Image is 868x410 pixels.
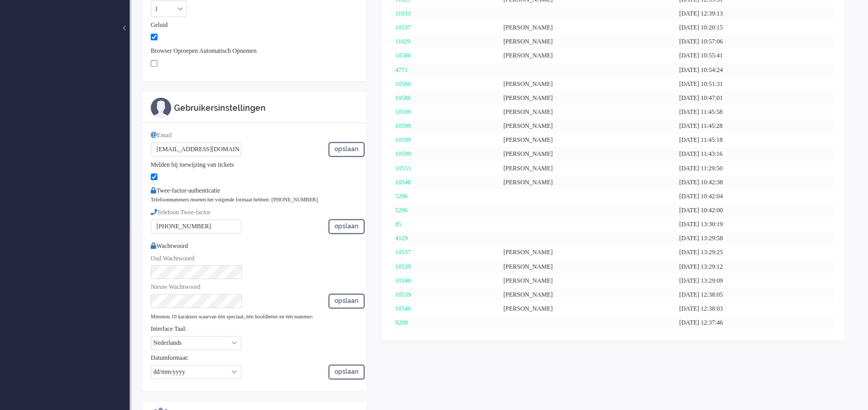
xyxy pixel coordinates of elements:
[395,305,411,312] a: 10540
[395,10,411,17] a: 11033
[501,245,676,259] div: [PERSON_NAME]
[395,221,401,228] a: 85
[676,133,834,147] div: [DATE] 11:45:18
[676,63,834,77] div: [DATE] 10:54:24
[676,302,834,316] div: [DATE] 12:38:03
[501,21,676,35] div: [PERSON_NAME]
[676,175,834,189] div: [DATE] 10:42:38
[395,150,411,157] a: 10599
[328,142,365,157] button: opslaan
[395,66,408,74] a: 4771
[395,291,411,298] a: 10539
[676,77,834,91] div: [DATE] 10:51:31
[395,319,408,326] a: 9209
[676,245,834,259] div: [DATE] 13:29:25
[676,288,834,302] div: [DATE] 12:38:05
[151,160,358,169] div: Melden bij toewijzing van tickets
[501,260,676,274] div: [PERSON_NAME]
[676,162,834,175] div: [DATE] 11:29:50
[151,21,358,30] div: Geluid
[501,133,676,147] div: [PERSON_NAME]
[501,35,676,49] div: [PERSON_NAME]
[501,162,676,175] div: [PERSON_NAME]
[328,219,365,234] button: opslaan
[395,94,411,101] a: 10586
[395,165,411,172] a: 10553
[395,263,411,270] a: 10539
[501,49,676,63] div: [PERSON_NAME]
[501,119,676,133] div: [PERSON_NAME]
[151,97,171,118] img: ic_m_profile.svg
[501,302,676,316] div: [PERSON_NAME]
[395,122,411,129] a: 10599
[676,35,834,49] div: [DATE] 10:57:06
[501,147,676,161] div: [PERSON_NAME]
[676,21,834,35] div: [DATE] 10:20:15
[151,314,313,319] small: Minstens 10 karakters waarvan één speciaal, één hoofdletter en één nummer:
[395,108,411,115] a: 10599
[501,105,676,119] div: [PERSON_NAME]
[395,277,411,284] a: 10540
[395,193,408,200] a: 5296
[676,316,834,330] div: [DATE] 12:37:46
[676,49,834,63] div: [DATE] 10:55:41
[151,255,194,262] span: Oud Wachtwoord
[676,189,834,203] div: [DATE] 10:42:04
[501,288,676,302] div: [PERSON_NAME]
[501,274,676,288] div: [PERSON_NAME]
[151,208,358,217] div: Telefoon Twee-factor
[501,77,676,91] div: [PERSON_NAME]
[328,364,365,379] button: opslaan
[676,105,834,119] div: [DATE] 11:45:58
[328,294,365,309] button: opslaan
[151,283,200,290] span: Nieuw Wachtwoord
[395,248,411,256] a: 10537
[174,102,358,114] div: Gebruikersinstellingen
[395,207,408,214] a: 5296
[676,7,834,21] div: [DATE] 12:39:13
[151,47,358,55] div: Browser Oproepen Automatisch Opnemen
[676,147,834,161] div: [DATE] 11:43:16
[151,238,358,251] div: Wachtwoord
[501,175,676,189] div: [PERSON_NAME]
[501,91,676,105] div: [PERSON_NAME]
[151,197,317,202] small: Telefoonnummers moeten het volgende formaat hebben: [PHONE_NUMBER]
[676,119,834,133] div: [DATE] 11:45:28
[151,354,358,362] div: Datumformaat:
[676,231,834,245] div: [DATE] 13:29:58
[395,24,411,31] a: 10537
[395,38,411,45] a: 11029
[676,260,834,274] div: [DATE] 13:29:12
[151,325,358,333] div: Interface Taal:
[151,131,358,140] div: Email
[395,136,411,143] a: 10599
[151,186,358,195] div: Twee-factor-authenticatie
[676,217,834,231] div: [DATE] 13:30:19
[676,91,834,105] div: [DATE] 10:47:01
[395,235,408,242] a: 4129
[676,274,834,288] div: [DATE] 13:29:09
[395,179,411,186] a: 10548
[395,52,411,59] a: 10586
[676,203,834,217] div: [DATE] 10:42:00
[395,80,411,87] a: 10586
